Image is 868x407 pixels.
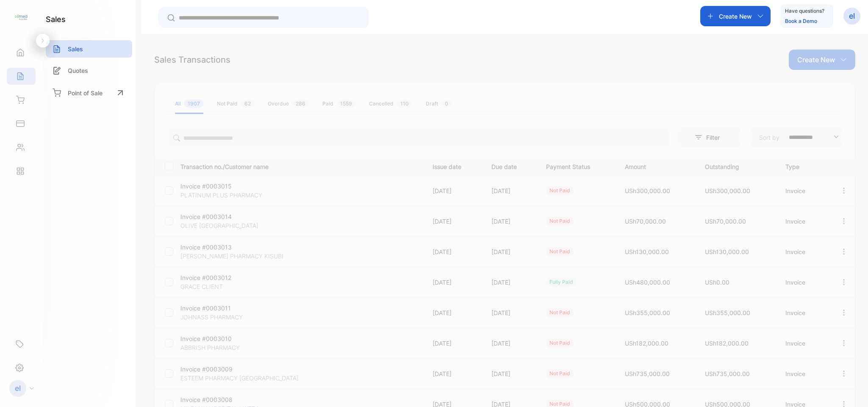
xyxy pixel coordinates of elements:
[180,282,261,291] p: GRACE CLIENT
[433,339,474,348] p: [DATE]
[491,339,529,348] p: [DATE]
[180,191,262,199] p: PLATINUM PLUS PHARMACY
[180,395,261,404] p: Invoice #0003008
[546,216,574,226] div: not paid
[491,369,529,378] p: [DATE]
[843,6,860,26] button: el
[625,161,688,171] p: Amount
[180,182,261,191] p: Invoice #0003015
[433,217,474,226] p: [DATE]
[180,343,261,352] p: ABBRISH PHARMACY
[491,217,529,226] p: [DATE]
[68,44,83,53] p: Sales
[546,186,574,195] div: not paid
[625,340,668,347] span: USh182,000.00
[426,100,452,108] div: Draft
[68,66,88,75] p: Quotes
[180,304,261,313] p: Invoice #0003011
[785,161,822,171] p: Type
[785,7,824,15] p: Have questions?
[546,369,574,378] div: not paid
[705,161,768,171] p: Outstanding
[175,100,203,108] div: All
[785,18,817,24] a: Book a Demo
[433,186,474,195] p: [DATE]
[268,100,309,108] div: Overdue
[369,100,412,108] div: Cancelled
[491,308,529,317] p: [DATE]
[546,161,607,171] p: Payment Status
[180,221,261,230] p: OLIVE [GEOGRAPHIC_DATA]
[491,186,529,195] p: [DATE]
[546,308,574,317] div: not paid
[625,309,670,316] span: USh355,000.00
[241,100,254,108] span: 62
[433,278,474,287] p: [DATE]
[180,243,261,252] p: Invoice #0003013
[397,100,412,108] span: 110
[705,309,750,316] span: USh355,000.00
[180,273,261,282] p: Invoice #0003012
[546,277,577,287] div: fully paid
[785,186,822,195] p: Invoice
[180,161,422,171] p: Transaction no./Customer name
[491,161,529,171] p: Due date
[546,338,574,348] div: not paid
[849,11,855,22] p: el
[546,247,574,256] div: not paid
[625,248,669,255] span: USh130,000.00
[785,308,822,317] p: Invoice
[433,308,474,317] p: [DATE]
[180,252,283,260] p: [PERSON_NAME] PHARMACY KISUBI
[491,278,529,287] p: [DATE]
[154,53,230,66] div: Sales Transactions
[46,62,132,79] a: Quotes
[184,100,203,108] span: 1907
[433,247,474,256] p: [DATE]
[785,369,822,378] p: Invoice
[46,40,132,58] a: Sales
[705,187,750,194] span: USh300,000.00
[832,371,868,407] iframe: LiveChat chat widget
[322,100,355,108] div: Paid
[180,374,299,382] p: ESTEEM PHARMACY [GEOGRAPHIC_DATA]
[625,218,666,225] span: USh70,000.00
[759,133,779,142] p: Sort by
[46,14,66,25] h1: sales
[180,212,261,221] p: Invoice #0003014
[705,279,729,286] span: USh0.00
[625,187,670,194] span: USh300,000.00
[491,247,529,256] p: [DATE]
[797,55,835,65] p: Create New
[180,365,261,374] p: Invoice #0003009
[625,370,670,377] span: USh735,000.00
[433,161,474,171] p: Issue date
[785,339,822,348] p: Invoice
[705,370,750,377] span: USh735,000.00
[625,279,670,286] span: USh480,000.00
[337,100,355,108] span: 1559
[433,369,474,378] p: [DATE]
[217,100,254,108] div: Not Paid
[292,100,309,108] span: 286
[46,83,132,102] a: Point of Sale
[441,100,452,108] span: 0
[785,217,822,226] p: Invoice
[719,12,752,21] p: Create New
[68,89,103,97] p: Point of Sale
[180,334,261,343] p: Invoice #0003010
[705,248,749,255] span: USh130,000.00
[750,127,843,147] button: Sort by
[700,6,771,26] button: Create New
[15,383,21,394] p: el
[789,50,855,70] button: Create New
[15,11,28,24] img: logo
[180,313,261,321] p: JOHNASS PHARMACY
[705,218,746,225] span: USh70,000.00
[785,247,822,256] p: Invoice
[785,278,822,287] p: Invoice
[705,340,749,347] span: USh182,000.00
